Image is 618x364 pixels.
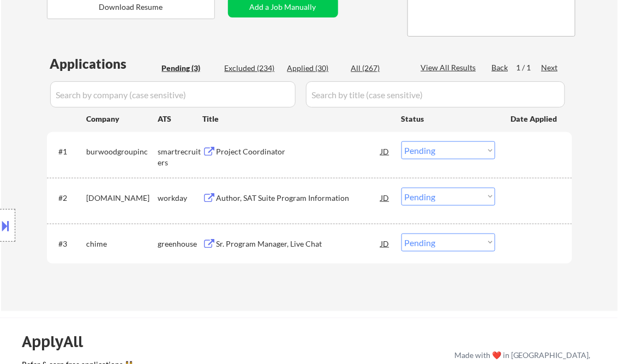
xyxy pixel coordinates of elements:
[306,81,565,108] input: Search by title (case sensitive)
[380,188,391,207] div: JD
[421,62,479,73] div: View All Results
[511,114,559,124] div: Date Applied
[217,146,381,157] div: Project Coordinator
[287,63,342,74] div: Applied (30)
[380,141,391,161] div: JD
[401,109,495,128] div: Status
[380,234,391,253] div: JD
[50,57,158,70] div: Applications
[217,238,381,249] div: Sr. Program Manager, Live Chat
[162,63,217,74] div: Pending (3)
[492,62,509,73] div: Back
[225,63,279,74] div: Excluded (234)
[517,62,542,73] div: 1 / 1
[203,114,391,124] div: Title
[351,63,406,74] div: All (267)
[542,62,559,73] div: Next
[217,193,381,204] div: Author, SAT Suite Program Information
